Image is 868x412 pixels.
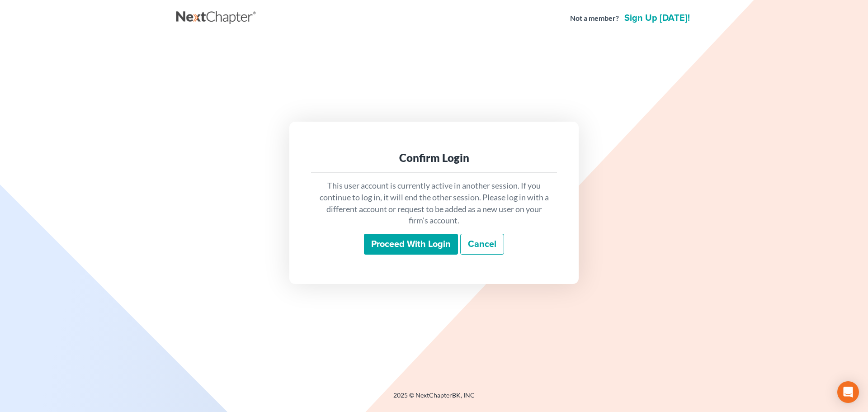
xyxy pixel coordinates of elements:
[364,234,458,255] input: Proceed with login
[318,180,550,227] p: This user account is currently active in another session. If you continue to log in, it will end ...
[176,391,692,407] div: 2025 © NextChapterBK, INC
[837,381,859,403] div: Open Intercom Messenger
[460,234,504,255] a: Cancel
[623,14,692,23] a: Sign up [DATE]!
[570,13,619,24] strong: Not a member?
[318,151,550,165] div: Confirm Login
